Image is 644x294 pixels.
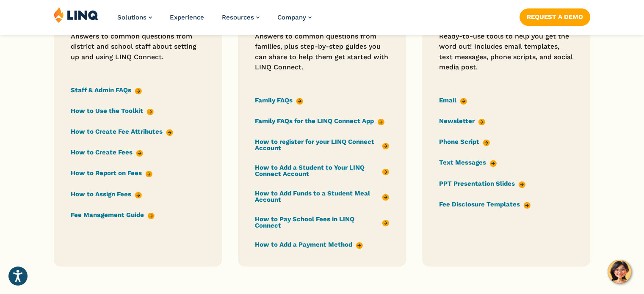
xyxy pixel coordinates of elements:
[71,85,142,95] a: Staff & Admin FAQs
[255,164,389,178] a: How to Add a Student to Your LINQ Connect Account
[255,138,389,152] a: How to register for your LINQ Connect Account
[439,116,485,126] a: Newsletter
[608,260,631,283] button: Hello, have a question? Let’s chat.
[439,137,490,147] a: Phone Script
[117,14,146,21] span: Solutions
[117,7,312,35] nav: Primary Navigation
[255,31,389,72] p: Answers to common questions from families, plus step-by-step guides you can share to help them ge...
[117,14,152,21] a: Solutions
[255,190,389,204] a: How to Add Funds to a Student Meal Account
[255,215,389,230] a: How to Pay School Fees in LINQ Connect
[520,8,590,25] a: Request a Demo
[439,200,531,209] a: Fee Disclosure Templates
[71,210,155,220] a: Fee Management Guide
[255,240,363,250] a: How to Add a Payment Method
[520,7,590,25] nav: Button Navigation
[54,7,99,23] img: LINQ | K‑12 Software
[71,127,173,136] a: How to Create Fee Attributes
[222,14,260,21] a: Resources
[277,14,306,21] span: Company
[439,96,467,105] a: Email
[71,31,205,62] p: Answers to common questions from district and school staff about setting up and using LINQ Connect.
[439,158,497,168] a: Text Messages
[222,14,254,21] span: Resources
[71,190,142,199] a: How to Assign Fees
[439,31,573,72] p: Ready-to-use tools to help you get the word out! Includes email templates, text messages, phone s...
[255,96,303,105] a: Family FAQs
[439,179,525,188] a: PPT Presentation Slides
[255,116,384,126] a: Family FAQs for the LINQ Connect App
[71,169,152,178] a: How to Report on Fees
[71,106,154,115] a: How to Use the Toolkit
[170,14,204,21] a: Experience
[71,148,143,157] a: How to Create Fees
[277,14,312,21] a: Company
